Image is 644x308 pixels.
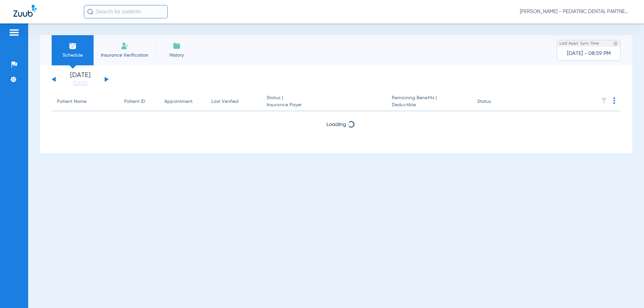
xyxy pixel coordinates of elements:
[386,93,472,111] th: Remaining Benefits |
[211,98,238,105] div: Last Verified
[261,93,386,111] th: Status |
[124,98,145,105] div: Patient ID
[9,28,19,37] img: hamburger-icon
[69,42,77,50] img: Schedule
[601,97,607,104] img: filter.svg
[173,42,181,50] img: History
[613,41,618,46] img: last sync help info
[87,9,93,15] img: Search Icon
[13,5,37,17] img: Zuub Logo
[520,8,631,15] span: [PERSON_NAME] - PEDIATRIC DENTAL PARTNERS SHREVEPORT
[613,97,615,104] img: group-dot-blue.svg
[161,52,193,59] span: History
[57,98,87,105] div: Patient Name
[472,93,517,111] th: Status
[99,52,151,59] span: Insurance Verification
[121,42,129,50] img: Manual Insurance Verification
[326,122,346,127] span: Loading
[267,102,381,109] span: Insurance Payer
[124,98,154,105] div: Patient ID
[211,98,256,105] div: Last Verified
[559,40,600,47] span: Last Appt. Sync Time:
[392,102,466,109] span: Deductible
[57,98,113,105] div: Patient Name
[84,5,168,18] input: Search for patients
[567,50,611,57] span: [DATE] - 08:59 PM
[57,52,89,59] span: Schedule
[164,98,201,105] div: Appointment
[60,80,100,87] a: [DATE]
[164,98,193,105] div: Appointment
[60,72,100,87] li: [DATE]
